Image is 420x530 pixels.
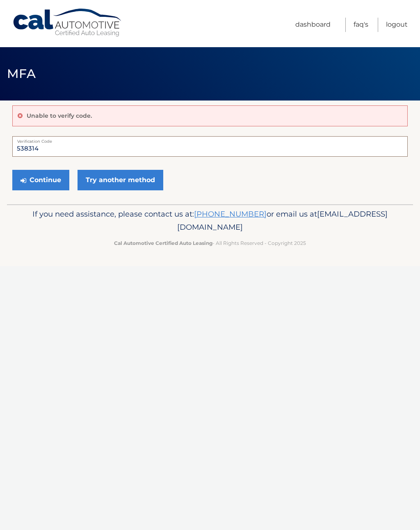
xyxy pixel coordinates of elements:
span: [EMAIL_ADDRESS][DOMAIN_NAME] [177,209,388,232]
a: Logout [386,18,408,32]
p: Unable to verify code. [27,112,92,119]
strong: Cal Automotive Certified Auto Leasing [114,240,212,246]
button: Continue [12,170,69,190]
p: - All Rights Reserved - Copyright 2025 [19,239,401,247]
a: FAQ's [354,18,368,32]
a: Try another method [78,170,163,190]
span: MFA [7,66,36,81]
a: [PHONE_NUMBER] [194,209,267,219]
label: Verification Code [12,136,408,143]
p: If you need assistance, please contact us at: or email us at [19,208,401,234]
a: Dashboard [295,18,331,32]
a: Cal Automotive [12,8,123,37]
input: Verification Code [12,136,408,157]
